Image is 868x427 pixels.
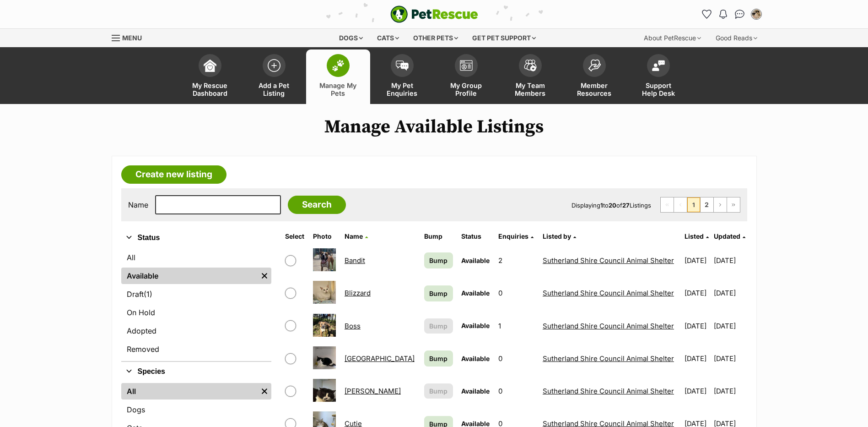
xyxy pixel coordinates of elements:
[345,354,415,363] a: [GEOGRAPHIC_DATA]
[390,5,478,23] img: logo-e224e6f780fb5917bec1dbf3a21bbac754714ae5b6737aabdf751b685950b380.svg
[345,232,363,240] span: Name
[424,318,453,334] button: Bump
[709,29,764,47] div: Good Reads
[622,202,630,209] strong: 27
[735,10,744,19] img: chat-41dd97257d64d25036548639549fe6c8038ab92f7586957e7f3b1b290dea8141.svg
[121,247,271,361] div: Status
[714,277,746,309] td: [DATE]
[122,34,142,42] span: Menu
[495,375,538,407] td: 0
[681,375,713,407] td: [DATE]
[543,256,674,265] a: Sutherland Shire Council Animal Shelter
[495,245,538,276] td: 2
[714,375,746,407] td: [DATE]
[429,321,447,331] span: Bump
[716,7,731,22] button: Notifications
[714,310,746,342] td: [DATE]
[333,29,369,47] div: Dogs
[687,197,700,212] span: Page 1
[429,386,447,396] span: Bump
[288,196,346,214] input: Search
[714,232,740,240] span: Updated
[429,289,447,298] span: Bump
[543,354,674,363] a: Sutherland Shire Council Animal Shelter
[637,29,707,47] div: About PetRescue
[495,343,538,374] td: 0
[446,82,487,97] span: My Group Profile
[498,232,528,240] span: translation missing: en.admin.listings.index.attributes.enquiries
[424,383,453,399] button: Bump
[600,202,603,209] strong: 1
[318,82,359,97] span: Manage My Pets
[543,289,674,297] a: Sutherland Shire Council Animal Shelter
[638,82,679,97] span: Support Help Desk
[121,304,271,321] a: On Hold
[681,343,713,374] td: [DATE]
[382,82,423,97] span: My Pet Enquiries
[562,49,626,104] a: Member Resources
[700,7,764,22] ul: Account quick links
[121,165,226,184] a: Create new listing
[121,383,258,400] a: All
[466,29,542,47] div: Get pet support
[701,197,713,212] a: Page 2
[332,60,345,71] img: manage-my-pets-icon-02211641906a0b7f246fdf0571729dbe1e7629f14944591b6c1af311fb30b64b.svg
[461,322,490,329] span: Available
[306,49,370,104] a: Manage My Pets
[495,277,538,309] td: 0
[178,49,242,104] a: My Rescue Dashboard
[429,256,447,265] span: Bump
[121,366,271,378] button: Species
[121,341,271,357] a: Removed
[345,256,365,265] a: Bandit
[681,310,713,342] td: [DATE]
[714,232,745,240] a: Updated
[309,229,340,244] th: Photo
[609,202,616,209] strong: 20
[714,343,746,374] td: [DATE]
[661,197,674,212] span: First page
[733,7,747,22] a: Conversations
[253,82,295,97] span: Add a Pet Listing
[660,197,740,213] nav: Pagination
[121,323,271,339] a: Adopted
[574,82,615,97] span: Member Resources
[714,197,727,212] a: Next page
[543,232,576,240] a: Listed by
[681,245,713,276] td: [DATE]
[429,354,447,363] span: Bump
[121,401,271,418] a: Dogs
[749,7,764,22] button: My account
[685,232,709,240] a: Listed
[345,322,361,330] a: Boss
[345,232,368,240] a: Name
[121,232,271,244] button: Status
[121,286,271,302] a: Draft
[281,229,308,244] th: Select
[510,82,551,97] span: My Team Members
[258,383,271,400] a: Remove filter
[121,268,258,284] a: Available
[543,232,571,240] span: Listed by
[495,310,538,342] td: 1
[434,49,498,104] a: My Group Profile
[681,277,713,309] td: [DATE]
[345,387,401,395] a: [PERSON_NAME]
[144,289,152,300] span: (1)
[674,197,687,212] span: Previous page
[268,59,280,72] img: add-pet-listing-icon-0afa8454b4691262ce3f59096e99ab1cd57d4a30225e0717b998d2c9b9846f56.svg
[461,289,490,297] span: Available
[204,59,216,72] img: dashboard-icon-eb2f2d2d3e046f16d808141f083e7271f6b2e854fb5c12c21221c1fb7104beca.svg
[370,49,434,104] a: My Pet Enquiries
[461,387,490,395] span: Available
[498,232,534,240] a: Enquiries
[121,249,271,266] a: All
[421,229,457,244] th: Bump
[424,252,453,268] a: Bump
[128,201,148,209] label: Name
[543,387,674,395] a: Sutherland Shire Council Animal Shelter
[524,60,537,71] img: team-members-icon-5396bd8760b3fe7c0b43da4ab00e1e3bb1a5d9ba89233759b79545d2d3fc5d0d.svg
[652,60,665,71] img: help-desk-icon-fdf02630f3aa405de69fd3d07c3f3aa587a6932b1a1747fa1d2bba05be0121f9.svg
[396,60,409,71] img: pet-enquiries-icon-7e3ad2cf08bfb03b45e93fb7055b45f3efa6380592205ae92323e6603595dc1f.svg
[727,197,740,212] a: Last page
